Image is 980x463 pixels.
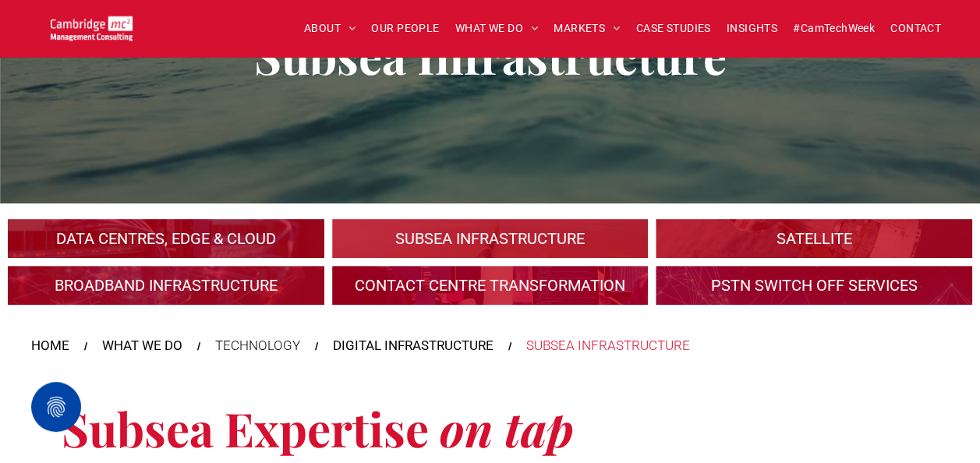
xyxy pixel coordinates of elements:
div: TECHNOLOGY [215,336,300,356]
a: MARKETS [546,16,628,41]
a: A crowd in silhouette at sunset, on a rise or lookout point [8,266,324,305]
a: WHAT WE DO [448,16,547,41]
nav: Breadcrumbs [31,336,949,356]
a: ABOUT [296,16,364,41]
a: An industrial plant [8,219,324,258]
a: CONTACT [883,16,949,41]
a: Digital Infrastructure | Contact Centre Transformation & Customer Satisfaction [332,266,649,305]
a: Digital Infrastructure | Do You Have a PSTN Switch Off Migration Plan [656,266,972,305]
span: Subsea Expertise [62,397,429,459]
a: CASE STUDIES [628,16,719,41]
img: Cambridge MC Logo, digital infrastructure [51,16,133,41]
div: SUBSEA INFRASTRUCTURE [526,336,690,356]
a: WHAT WE DO [102,336,182,356]
a: #CamTechWeek [785,16,883,41]
a: HOME [31,336,69,356]
a: INSIGHTS [719,16,785,41]
a: A large mall with arched glass roof [656,219,972,258]
a: DIGITAL INFRASTRUCTURE [333,336,494,356]
a: Digital Infrastructure | Subsea Infrastructure | Cambridge Management Consulting [332,219,649,258]
a: Your Business Transformed | Cambridge Management Consulting [51,18,133,34]
a: OUR PEOPLE [363,16,447,41]
span: on tap [440,397,574,459]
